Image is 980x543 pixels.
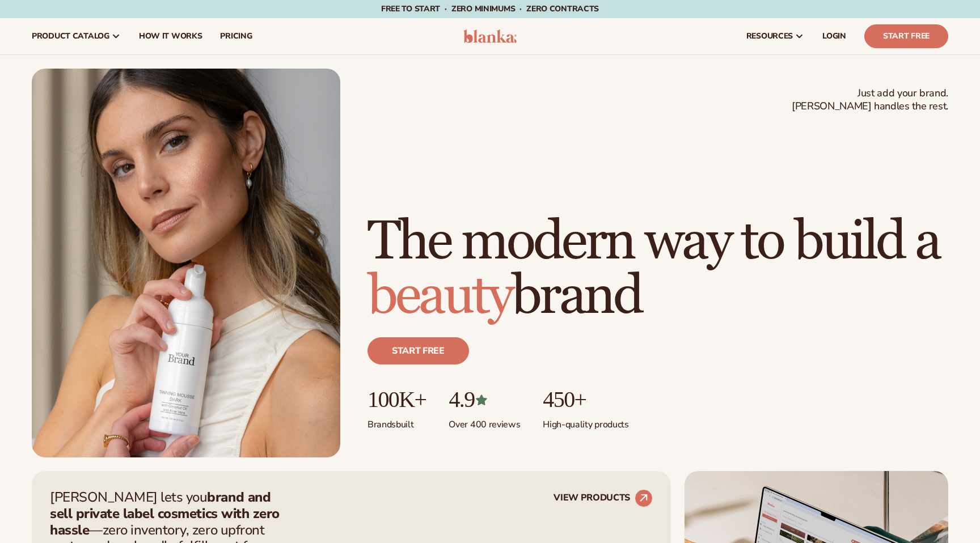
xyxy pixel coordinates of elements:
a: pricing [211,18,261,54]
a: LOGIN [813,18,855,54]
span: Free to start · ZERO minimums · ZERO contracts [381,3,599,14]
p: 450+ [543,387,628,412]
h1: The modern way to build a brand [367,215,948,324]
p: Over 400 reviews [449,412,520,431]
img: Female holding tanning mousse. [32,69,340,457]
span: beauty [367,263,512,329]
a: Start Free [864,24,948,48]
span: LOGIN [822,32,846,41]
p: High-quality products [543,412,628,431]
span: How It Works [139,32,202,41]
p: 4.9 [449,387,520,412]
a: VIEW PRODUCTS [554,489,653,507]
a: Start free [367,337,469,364]
span: product catalog [32,32,109,41]
strong: brand and sell private label cosmetics with zero hassle [50,488,280,539]
span: Just add your brand. [PERSON_NAME] handles the rest. [792,87,948,113]
img: logo [463,29,517,43]
p: Brands built [367,412,426,431]
a: How It Works [130,18,212,54]
a: resources [737,18,813,54]
span: pricing [220,32,252,41]
span: resources [746,32,793,41]
p: 100K+ [367,387,426,412]
a: product catalog [23,18,130,54]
